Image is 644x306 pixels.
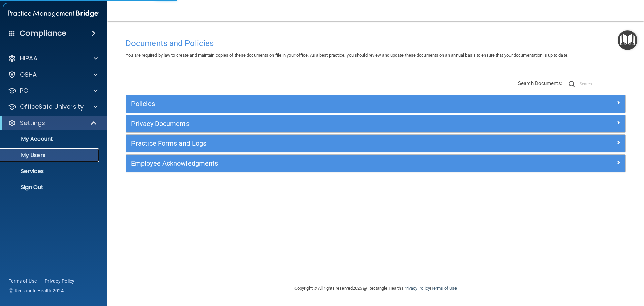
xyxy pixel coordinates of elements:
[528,258,636,285] iframe: Drift Widget Chat Controller
[431,286,457,291] a: Terms of Use
[131,158,620,169] a: Employee Acknowledgments
[4,152,96,159] p: My Users
[9,278,37,285] a: Terms of Use
[8,87,98,95] a: PCI
[8,7,99,20] img: PMB logo
[8,119,97,127] a: Settings
[131,118,620,129] a: Privacy Documents
[580,79,626,89] input: Search
[4,168,96,175] p: Services
[131,98,620,109] a: Policies
[518,80,562,86] span: Search Documents:
[20,119,45,127] p: Settings
[126,39,626,48] h4: Documents and Policies
[20,103,84,111] p: OfficeSafe University
[4,136,96,142] p: My Account
[253,277,498,299] div: Copyright © All rights reserved 2025 @ Rectangle Health | |
[20,87,30,95] p: PCI
[126,53,568,58] span: You are required by law to create and maintain copies of these documents on file in your office. ...
[131,160,495,167] h5: Employee Acknowledgments
[8,71,98,79] a: OSHA
[8,54,98,62] a: HIPAA
[618,30,637,50] button: Open Resource Center
[20,29,66,38] h4: Compliance
[9,287,64,294] span: Ⓒ Rectangle Health 2024
[20,71,37,79] p: OSHA
[569,81,575,87] img: ic-search.3b580494.png
[131,140,495,147] h5: Practice Forms and Logs
[8,103,98,111] a: OfficeSafe University
[4,184,96,191] p: Sign Out
[131,100,495,107] h5: Policies
[403,286,430,291] a: Privacy Policy
[131,138,620,149] a: Practice Forms and Logs
[20,54,37,62] p: HIPAA
[131,120,495,127] h5: Privacy Documents
[45,278,75,285] a: Privacy Policy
